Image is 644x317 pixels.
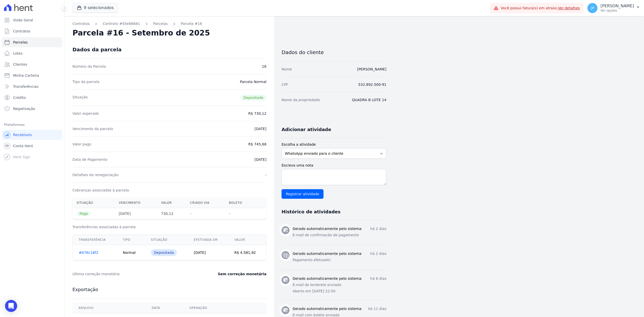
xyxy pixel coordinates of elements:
dt: Última correção monetária [72,271,187,276]
td: [DATE] [188,245,228,260]
div: Open Intercom Messenger [5,300,17,312]
dt: Tipo da parcela [72,79,100,84]
h2: Parcela #16 - Setembro de 2025 [72,28,210,37]
dt: Nome [281,67,292,72]
dd: R$ 730,12 [248,111,266,116]
th: Valor [157,198,186,208]
p: Aberto em [DATE] 22:50 [293,289,386,294]
p: Ver opções [600,9,634,13]
p: há 6 dias [370,276,386,281]
dt: Nome da propriedade [281,97,320,102]
a: Ver detalhes [558,6,580,10]
th: Situação [145,235,188,245]
dd: [DATE] [255,126,266,131]
p: E-mail de lembrete enviado [293,282,386,288]
dt: Vencimento da parcela [72,126,113,131]
button: 9 selecionados [72,3,118,13]
p: há 11 dias [368,306,386,311]
dd: 16 [262,64,266,69]
h3: Gerado automaticamente pelo sistema [293,251,361,256]
th: Vencimento [115,198,157,208]
span: Transferências [13,84,38,89]
p: há 2 dias [370,251,386,256]
span: Parcelas [13,40,28,45]
label: Escreva uma nota [281,163,386,168]
h3: Histórico de atividades [281,209,340,215]
dd: Sem correção monetária [218,271,266,276]
p: Pagamento efetuado! [293,257,386,263]
dt: Valor pago [72,142,91,147]
span: Lotes [13,51,23,56]
h3: Adicionar atividade [281,127,331,133]
dt: CPF [281,82,288,87]
th: Operação [183,303,266,313]
label: Escolha a atividade [281,142,386,147]
h3: Gerado automaticamente pelo sistema [293,276,361,281]
th: [DATE] [115,208,157,219]
a: Contratos [2,26,62,36]
a: Parcelas [2,37,62,47]
a: [PERSON_NAME] [357,67,386,71]
h3: Dados do cliente [281,49,386,55]
h3: Gerado automaticamente pelo sistema [293,306,361,311]
a: Visão Geral [2,15,62,25]
th: Boleto [225,198,255,208]
span: Visão Geral [13,18,33,23]
th: Situação [72,198,115,208]
a: Negativação [2,104,62,114]
nav: Breadcrumb [72,21,266,26]
h3: Transferências associadas à parcela [72,224,266,229]
dd: - [265,172,266,177]
dd: 532.892.500-91 [358,82,386,87]
span: Minha Carteira [13,73,39,78]
dt: Número da Parcela [72,64,106,69]
th: Efetivada em [188,235,228,245]
a: Contrato #93e88681 [103,21,140,26]
span: Você possui fatura(s) em atraso. [501,6,580,11]
button: JP [PERSON_NAME] Ver opções [583,1,644,15]
span: Depositado [240,95,267,101]
span: Contratos [13,29,30,34]
p: há 2 dias [370,226,386,231]
a: Conta Hent [2,141,62,151]
span: Pago [76,211,91,216]
dt: Detalhes da renegociação [72,172,118,177]
h3: Gerado automaticamente pelo sistema [293,226,361,231]
th: Valor [228,235,266,245]
th: - [225,208,255,219]
th: Arquivo [72,303,146,313]
dd: Parcela Normal [240,79,266,84]
p: E-mail de confirmacão de pagamento [293,232,386,238]
div: Plataformas [4,122,60,128]
th: Criado via [186,198,225,208]
a: Lotes [2,48,62,58]
input: Registrar atividade [281,189,324,199]
div: Dados da parcela [72,47,122,53]
a: Parcelas [153,21,168,26]
span: Crédito [13,95,26,100]
h3: Exportação [72,287,266,293]
dd: QUADRA B LOTE 14 [352,97,386,102]
a: Parcela #16 [181,21,202,26]
a: #676c18f2 [79,251,98,255]
dd: [DATE] [255,157,266,162]
div: Depositada [151,249,177,256]
th: - [186,208,225,219]
a: Transferências [2,82,62,92]
span: Negativação [13,106,35,111]
p: [PERSON_NAME] [600,4,634,9]
th: Tipo [117,235,145,245]
a: Contratos [72,21,90,26]
a: Recebíveis [2,130,62,140]
span: Recebíveis [13,132,32,137]
span: Conta Hent [13,143,33,148]
span: Clientes [13,62,27,67]
th: 730,12 [157,208,186,219]
dt: Valor esperado [72,111,99,116]
span: JP [591,6,594,10]
td: R$ 4.581,92 [228,245,266,260]
th: Transferência [73,235,117,245]
a: Crédito [2,93,62,103]
th: Data [146,303,183,313]
dt: Cobranças associadas à parcela [72,188,129,193]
